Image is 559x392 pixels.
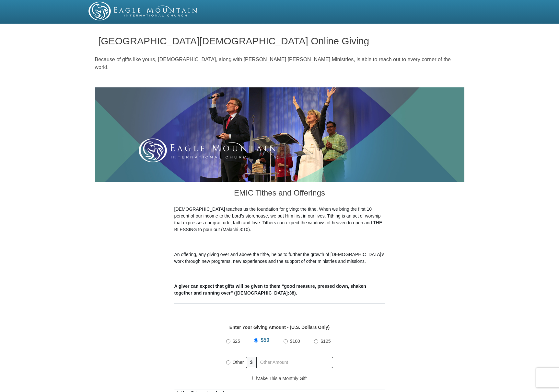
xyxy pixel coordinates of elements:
[229,325,330,330] strong: Enter Your Giving Amount - (U.S. Dollars Only)
[252,376,257,380] input: Make This a Monthly Gift
[252,375,307,382] label: Make This a Monthly Gift
[174,206,385,233] p: [DEMOGRAPHIC_DATA] teaches us the foundation for giving: the tithe. When we bring the first 10 pe...
[233,339,240,344] span: $25
[233,360,244,365] span: Other
[290,339,300,344] span: $100
[261,337,269,343] span: $50
[246,357,257,368] span: $
[98,36,461,46] h1: [GEOGRAPHIC_DATA][DEMOGRAPHIC_DATA] Online Giving
[320,339,331,344] span: $125
[174,284,366,296] b: A giver can expect that gifts will be given to them “good measure, pressed down, shaken together ...
[88,2,198,20] img: EMIC
[174,182,385,206] h3: EMIC Tithes and Offerings
[256,357,333,368] input: Other Amount
[95,56,464,71] p: Because of gifts like yours, [DEMOGRAPHIC_DATA], along with [PERSON_NAME] [PERSON_NAME] Ministrie...
[174,251,385,265] p: An offering, any giving over and above the tithe, helps to further the growth of [DEMOGRAPHIC_DAT...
